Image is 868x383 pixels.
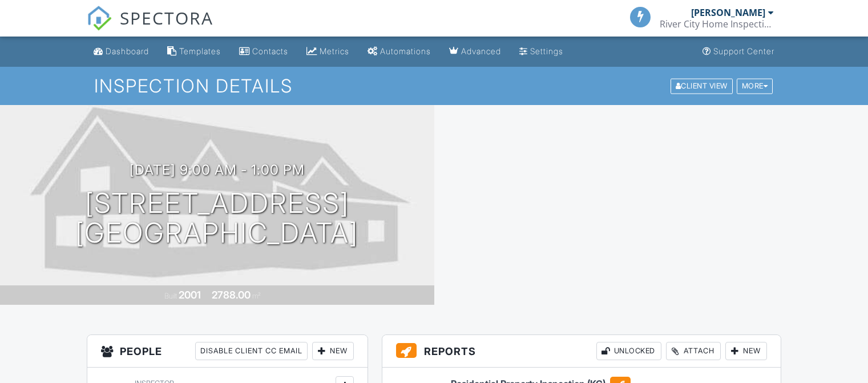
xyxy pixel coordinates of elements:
div: Disable Client CC Email [195,342,308,360]
div: [PERSON_NAME] [691,7,765,18]
div: River City Home Inspection [660,18,774,30]
div: Support Center [713,46,774,56]
a: Contacts [235,41,293,62]
div: Automations [380,46,431,56]
div: Advanced [461,46,501,56]
div: Metrics [320,46,349,56]
a: Templates [163,41,225,62]
h3: Reports [382,335,781,368]
h1: Inspection Details [94,76,774,96]
h1: [STREET_ADDRESS] [GEOGRAPHIC_DATA] [75,188,358,249]
div: Client View [671,78,733,94]
div: New [725,342,767,360]
div: New [312,342,354,360]
a: Advanced [445,41,506,62]
span: SPECTORA [120,6,213,30]
span: m² [252,292,261,300]
a: Dashboard [89,41,154,62]
a: Client View [669,81,736,90]
div: Attach [666,342,721,360]
div: 2788.00 [212,289,251,301]
div: Contacts [252,46,288,56]
a: SPECTORA [87,15,213,39]
h3: [DATE] 9:00 am - 1:00 pm [130,162,305,178]
img: The Best Home Inspection Software - Spectora [87,6,112,31]
div: Templates [179,46,221,56]
span: Built [164,292,177,300]
a: Settings [515,41,568,62]
div: More [737,78,773,94]
div: Unlocked [596,342,661,360]
div: Dashboard [106,46,149,56]
h3: People [87,335,368,368]
a: Metrics [302,41,354,62]
a: Automations (Basic) [363,41,435,62]
div: Settings [530,46,563,56]
div: 2001 [179,289,201,301]
a: Support Center [698,41,779,62]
